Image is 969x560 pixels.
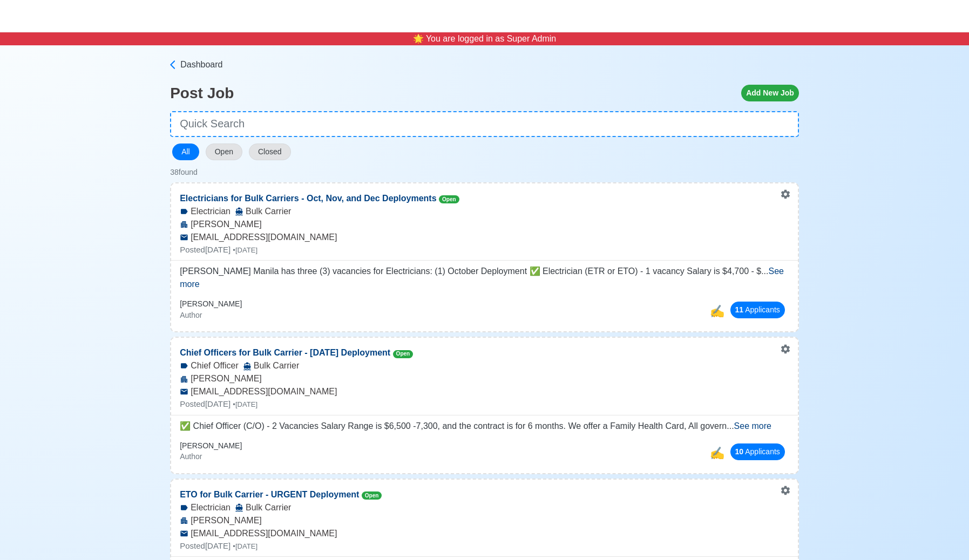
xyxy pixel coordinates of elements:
div: [PERSON_NAME] [171,218,798,231]
button: All [172,144,199,160]
span: Open [439,195,459,203]
div: [PERSON_NAME] [171,514,798,527]
span: copy [710,304,724,318]
small: • [DATE] [233,542,258,550]
span: See more [180,267,784,289]
span: 11 [735,305,744,314]
div: Bulk Carrier [243,359,299,372]
div: Posted [DATE] [171,540,798,552]
p: Electricians for Bulk Carriers - Oct, Nov, and Dec Deployments [171,183,467,205]
span: ✅ Chief Officer (C/O) - 2 Vacancies Salary Range is $6,500 -7,300, and the contract is for 6 mont... [180,421,727,431]
h6: [PERSON_NAME] [180,441,242,450]
small: Author [180,311,202,319]
span: copy [710,446,724,460]
button: 11 Applicants [730,302,785,318]
div: 38 found [170,167,799,178]
a: Dashboard [167,58,799,71]
button: 10 Applicants [730,443,785,460]
input: Quick Search [170,111,799,137]
span: Dashboard [180,58,222,71]
p: Chief Officers for Bulk Carrier - [DATE] Deployment [171,338,422,359]
span: ... [727,421,771,431]
span: See more [734,421,771,431]
button: copy [707,441,726,465]
div: Bulk Carrier [235,501,291,514]
button: Add New Job [741,85,799,101]
div: Bulk Carrier [235,205,291,218]
small: • [DATE] [233,400,258,408]
span: Open [393,350,414,358]
small: Author [180,452,202,461]
span: [PERSON_NAME] Manila has three (3) vacancies for Electricians: (1) October Deployment ✅ Electrici... [180,267,761,276]
span: Electrician [191,501,231,514]
div: [EMAIL_ADDRESS][DOMAIN_NAME] [171,231,798,244]
span: Open [362,491,382,500]
span: bell [410,30,426,47]
h6: [PERSON_NAME] [180,299,242,309]
div: Posted [DATE] [171,244,798,256]
div: [EMAIL_ADDRESS][DOMAIN_NAME] [171,385,798,398]
div: Posted [DATE] [171,398,798,411]
span: ... [180,267,784,289]
p: ETO for Bulk Carrier - URGENT Deployment [171,480,390,501]
span: Chief Officer [191,359,239,372]
button: Closed [249,144,291,160]
button: copy [707,299,726,323]
button: Open [206,144,242,160]
h3: Post Job [170,84,234,103]
div: [EMAIL_ADDRESS][DOMAIN_NAME] [171,527,798,540]
div: [PERSON_NAME] [171,372,798,385]
small: • [DATE] [233,246,258,254]
span: Electrician [191,205,231,218]
button: Magsaysay [9,1,10,32]
span: 10 [735,447,744,456]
